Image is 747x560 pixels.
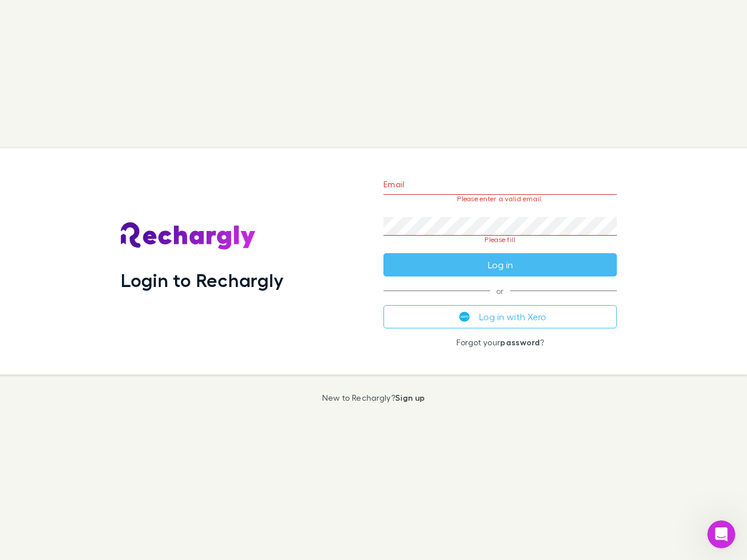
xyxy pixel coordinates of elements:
[459,311,470,322] img: Xero's logo
[121,222,256,250] img: Rechargly's Logo
[707,520,735,548] iframe: Intercom live chat
[383,253,617,276] button: Log in
[383,195,617,203] p: Please enter a valid email.
[383,305,617,328] button: Log in with Xero
[383,236,617,244] p: Please fill
[500,337,540,347] a: password
[322,393,425,402] p: New to Rechargly?
[395,393,425,402] a: Sign up
[121,269,284,291] h1: Login to Rechargly
[383,290,617,291] span: or
[383,338,617,347] p: Forgot your ?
